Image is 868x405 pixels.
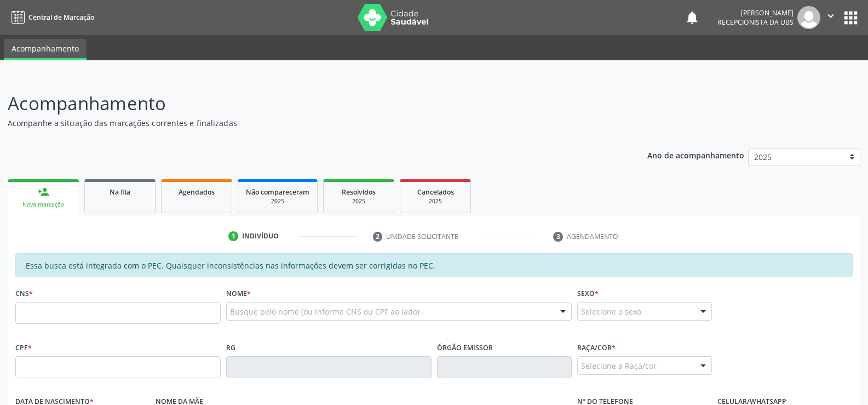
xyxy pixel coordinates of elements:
[8,90,605,117] p: Acompanhamento
[342,187,376,197] span: Resolvidos
[110,187,130,197] span: Na fila
[15,339,32,356] label: CPF
[581,306,641,317] span: Selecione o sexo
[685,10,700,25] button: notifications
[841,8,860,27] button: apps
[417,187,454,197] span: Cancelados
[246,197,309,206] div: 2025
[15,201,71,209] div: Nova marcação
[797,6,820,29] img: img
[15,253,853,277] div: Essa busca está integrada com o PEC. Quaisquer inconsistências nas informações devem ser corrigid...
[408,197,463,206] div: 2025
[717,18,794,27] span: Recepcionista da UBS
[647,148,744,162] p: Ano de acompanhamento
[226,285,251,302] label: Nome
[230,306,419,317] span: Busque pelo nome (ou informe CNS ou CPF ao lado)
[437,339,493,356] label: Órgão emissor
[28,13,94,22] span: Central de Marcação
[331,197,386,206] div: 2025
[246,187,309,197] span: Não compareceram
[820,6,841,29] button: 
[577,339,616,356] label: Raça/cor
[228,231,238,241] div: 1
[577,285,599,302] label: Sexo
[717,8,794,18] div: [PERSON_NAME]
[8,8,94,26] a: Central de Marcação
[179,187,215,197] span: Agendados
[37,186,49,198] div: person_add
[8,117,605,129] p: Acompanhe a situação das marcações correntes e finalizadas
[825,10,837,22] i: 
[15,285,33,302] label: CNS
[226,339,235,356] label: RG
[4,39,87,60] a: Acompanhamento
[581,360,657,372] span: Selecione a Raça/cor
[242,231,279,241] div: Indivíduo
